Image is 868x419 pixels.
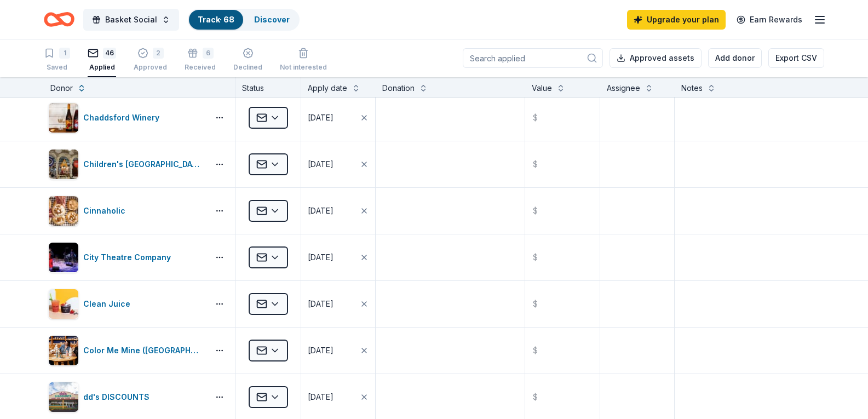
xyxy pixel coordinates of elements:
[49,150,78,179] img: Image for Children's Museum of Pittsburgh
[235,77,301,97] div: Status
[49,243,78,272] img: Image for City Theatre Company
[153,48,164,59] div: 2
[308,204,334,217] div: [DATE]
[254,15,290,24] a: Discover
[44,7,74,32] a: Home
[463,48,603,68] input: Search applied
[308,344,334,357] div: [DATE]
[48,149,204,180] button: Image for Children's Museum of PittsburghChildren's [GEOGRAPHIC_DATA]
[301,234,375,280] button: [DATE]
[382,82,415,95] div: Donation
[48,289,204,319] button: Image for Clean JuiceClean Juice
[708,48,762,68] button: Add donor
[48,242,204,273] button: Image for City Theatre CompanyCity Theatre Company
[105,13,157,26] span: Basket Social
[83,297,135,311] div: Clean Juice
[83,391,154,404] div: dd's DISCOUNTS
[48,335,204,366] button: Image for Color Me Mine (Lehigh Valley)Color Me Mine ([GEOGRAPHIC_DATA])
[768,48,824,68] button: Export CSV
[59,48,70,59] div: 1
[203,48,214,59] div: 6
[50,82,73,95] div: Donor
[233,43,262,77] button: Declined
[44,43,70,77] button: 1Saved
[301,188,375,234] button: [DATE]
[83,344,204,357] div: Color Me Mine ([GEOGRAPHIC_DATA])
[188,9,300,31] button: Track· 68Discover
[280,63,327,72] div: Not interested
[49,289,78,319] img: Image for Clean Juice
[83,204,130,217] div: Cinnaholic
[83,111,164,124] div: Chaddsford Winery
[308,251,334,264] div: [DATE]
[83,251,175,264] div: City Theatre Company
[103,48,116,59] div: 46
[308,391,334,404] div: [DATE]
[185,43,216,77] button: 6Received
[88,63,116,72] div: Applied
[49,336,78,365] img: Image for Color Me Mine (Lehigh Valley)
[49,382,78,412] img: Image for dd's DISCOUNTS
[49,196,78,226] img: Image for Cinnaholic
[308,111,334,124] div: [DATE]
[134,63,167,72] div: Approved
[83,9,179,31] button: Basket Social
[44,63,70,72] div: Saved
[301,281,375,327] button: [DATE]
[308,297,334,311] div: [DATE]
[610,48,702,68] button: Approved assets
[308,158,334,171] div: [DATE]
[280,43,327,77] button: Not interested
[681,82,703,95] div: Notes
[88,43,116,77] button: 46Applied
[233,63,262,72] div: Declined
[730,10,809,30] a: Earn Rewards
[83,158,204,171] div: Children's [GEOGRAPHIC_DATA]
[49,103,78,133] img: Image for Chaddsford Winery
[185,63,216,72] div: Received
[301,95,375,141] button: [DATE]
[48,382,204,412] button: Image for dd's DISCOUNTSdd's DISCOUNTS
[627,10,726,30] a: Upgrade your plan
[301,328,375,374] button: [DATE]
[308,82,347,95] div: Apply date
[134,43,167,77] button: 2Approved
[532,82,552,95] div: Value
[301,141,375,187] button: [DATE]
[48,196,204,226] button: Image for CinnaholicCinnaholic
[198,15,234,24] a: Track· 68
[48,102,204,133] button: Image for Chaddsford WineryChaddsford Winery
[607,82,640,95] div: Assignee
